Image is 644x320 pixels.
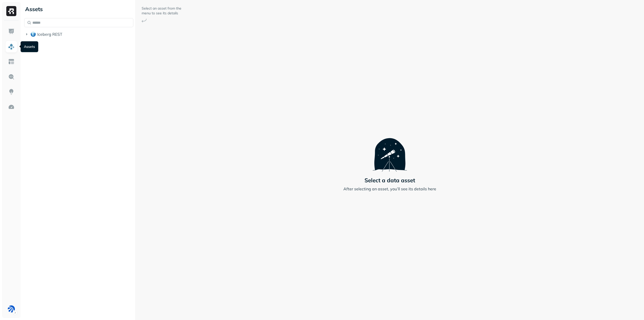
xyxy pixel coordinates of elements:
[6,6,16,16] img: Ryft
[21,41,38,52] div: Assets
[8,28,15,35] img: Dashboard
[142,19,147,22] img: Arrow
[8,89,15,95] img: Insights
[8,104,15,110] img: Optimization
[31,32,36,37] img: root
[24,30,133,38] button: Iceberg REST
[24,5,133,13] div: Assets
[8,74,15,80] img: Query Explorer
[8,58,15,65] img: Asset Explorer
[373,128,407,171] img: Telescope
[37,32,62,37] span: Iceberg REST
[343,186,436,192] p: After selecting an asset, you’ll see its details here
[365,177,415,184] p: Select a data asset
[8,43,15,50] img: Assets
[142,6,182,16] p: Select an asset from the menu to see its details
[8,305,15,312] img: BAM Staging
